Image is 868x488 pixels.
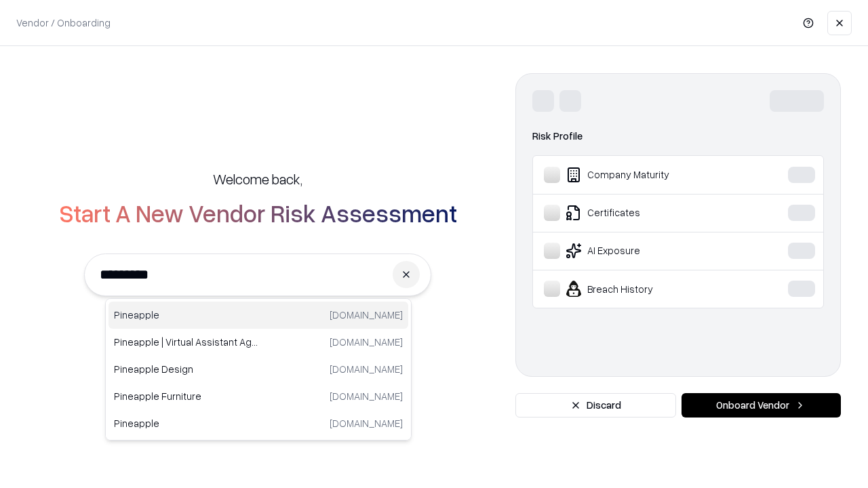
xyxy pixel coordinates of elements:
[114,389,258,403] p: Pineapple Furniture
[532,128,824,144] div: Risk Profile
[330,308,403,322] p: [DOMAIN_NAME]
[59,199,457,226] h2: Start A New Vendor Risk Assessment
[114,308,258,322] p: Pineapple
[16,16,111,30] p: Vendor / Onboarding
[330,416,403,430] p: [DOMAIN_NAME]
[515,393,676,418] button: Discard
[544,205,747,221] div: Certificates
[544,243,747,259] div: AI Exposure
[544,281,747,297] div: Breach History
[114,362,258,376] p: Pineapple Design
[330,362,403,376] p: [DOMAIN_NAME]
[105,298,412,441] div: Suggestions
[114,416,258,430] p: Pineapple
[330,389,403,403] p: [DOMAIN_NAME]
[213,169,302,188] h5: Welcome back,
[114,335,258,349] p: Pineapple | Virtual Assistant Agency
[682,393,841,418] button: Onboard Vendor
[544,167,747,183] div: Company Maturity
[330,335,403,349] p: [DOMAIN_NAME]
